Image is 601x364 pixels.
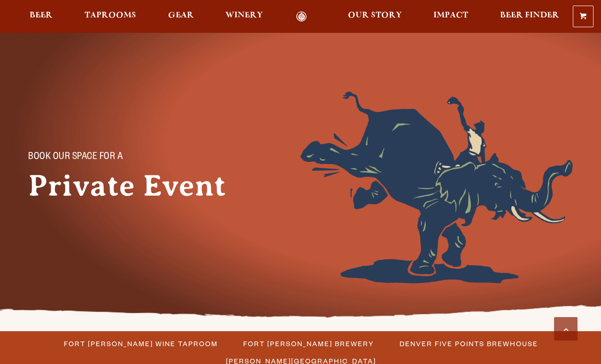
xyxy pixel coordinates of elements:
a: Gear [162,11,200,22]
a: Odell Home [284,11,319,22]
span: Fort [PERSON_NAME] Wine Taproom [64,337,218,350]
img: Foreground404 [300,91,573,283]
span: Beer [30,12,53,19]
a: Denver Five Points Brewhouse [394,337,543,350]
span: Winery [225,12,263,19]
a: Fort [PERSON_NAME] Brewery [238,337,379,350]
a: Fort [PERSON_NAME] Wine Taproom [58,337,223,350]
span: Our Story [348,12,402,19]
h1: Private Event [28,169,254,203]
a: Winery [219,11,269,22]
a: Impact [427,11,474,22]
a: Taprooms [78,11,142,22]
span: Gear [168,12,194,19]
a: Beer [23,11,59,22]
a: Scroll to top [554,317,578,341]
span: Fort [PERSON_NAME] Brewery [243,337,374,350]
span: Beer Finder [500,12,559,19]
a: Our Story [342,11,408,22]
a: Beer Finder [494,11,565,22]
p: Book Our Space for a [28,152,235,163]
span: Taprooms [85,12,136,19]
span: Impact [433,12,468,19]
span: Denver Five Points Brewhouse [400,337,538,350]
